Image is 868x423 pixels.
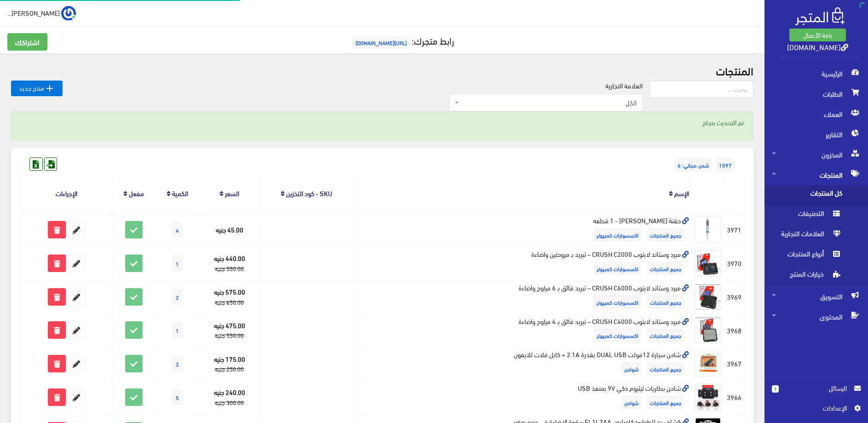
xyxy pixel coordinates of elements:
td: 440.00 جنيه [199,246,259,280]
a: المنتجات [765,165,868,185]
span: 1 [172,322,183,338]
a: مفعل [129,186,144,199]
a: السعر [225,186,239,199]
strike: 300.00 جنيه [215,397,244,408]
td: شاحن سيارة 12فولت DUAL USB بقدرة 2.1A + كابل فلات للايفون [353,347,692,381]
a: الكمية [172,186,188,199]
span: جميع المنتجات [647,295,684,309]
span: أنواع المنتجات [772,246,842,266]
td: مبرد وستاند لابتوب CRUSH C4000 – تبريد فائق بـ 4 مراوح واضاءة [353,313,692,347]
span: 5 [172,389,183,405]
span: الكل [461,98,637,107]
span: الرسائل [786,383,847,393]
strike: 250.00 جنيه [215,363,244,374]
span: كل المنتجات [772,185,842,205]
td: 3968 [724,313,744,347]
span: جميع المنتجات [647,395,684,409]
label: العلامة التجارية [605,81,643,91]
img: ... [61,6,76,21]
span: المخزون [772,145,861,165]
span: اﻹعدادات [779,403,846,413]
span: اكسسوارات كمبيوتر [594,295,641,309]
a: SKU - كود التخزين [286,186,332,199]
a: الرئيسية [765,64,868,84]
td: 3966 [724,381,744,414]
span: 1 [772,385,779,393]
input: بحث... [650,81,753,98]
span: شواحن [621,362,641,376]
td: 3969 [724,280,744,313]
span: جميع المنتجات [647,328,684,342]
a: العملاء [765,104,868,124]
td: 475.00 جنيه [199,313,259,347]
a: اشتراكك [7,33,47,51]
i:  [44,83,55,94]
span: 1 [172,255,183,271]
a: التصنيفات [765,205,868,226]
span: العلامات التجارية [772,226,842,246]
a: ... [PERSON_NAME]... [7,6,76,20]
span: 2 [172,356,183,371]
span: التقارير [772,124,861,145]
a: منتج جديد [11,81,63,96]
img: . [795,7,845,25]
span: العملاء [772,104,861,124]
a: [DOMAIN_NAME] [787,40,848,53]
strike: 550.00 جنيه [215,263,244,274]
td: مبرد وستاند لابتوب CRUSH C2000 – تبريد بـ مروحتين واضاءة [353,246,692,280]
a: التقارير [765,124,868,145]
span: 4 [172,222,183,238]
h2: المنتجات [11,64,753,76]
span: التصنيفات [772,205,842,226]
td: 3970 [724,246,744,280]
span: [URL][DOMAIN_NAME] [353,35,409,49]
span: اكسسوارات كمبيوتر [594,261,641,275]
td: 45.00 جنيه [199,213,259,246]
a: المخزون [765,145,868,165]
a: اﻹعدادات [772,403,861,417]
img: mbrd-omsnd-labtob-6-mroh-maa-adaaah.jpg [694,283,722,311]
img: hkn-krym-brosysor-1-ktaah.jpg [694,216,722,243]
span: 1097 [716,158,735,172]
span: شواحن [621,395,641,409]
span: اكسسوارات كمبيوتر [594,228,641,242]
strike: 650.00 جنيه [215,296,244,307]
img: mbrd-omsnd-llabtob-4-mroh-maa-adaaah.jpg [694,316,722,344]
span: جميع المنتجات [647,362,684,376]
span: [PERSON_NAME]... [7,7,60,18]
span: الكل [449,94,643,111]
td: شاحن بطاريات ليثيوم ذكي 9V بمنفذ USB [353,381,692,414]
td: مبرد وستاند لابتوب CRUSH C6000 – تبريد فائق بـ 6 مراوح واضاءة [353,280,692,313]
span: شحن مجاني: 6 [675,158,712,172]
span: الرئيسية [772,64,861,84]
img: shahn-ayfon-syarh-12-folt.jpg [694,350,722,377]
span: جميع المنتجات [647,261,684,275]
a: 1 الرسائل [772,383,861,403]
span: الطلبات [772,84,861,104]
td: 575.00 جنيه [199,280,259,313]
img: mbrd-omsnd-llabtob-2-mroh-maa-adaaah.jpg [694,249,722,277]
td: 3971 [724,213,744,246]
span: خيارات المنتج [772,266,842,286]
th: الإجراءات [21,174,113,213]
img: shahn-btaryat-lythyom-thky-9v-bmnfth-usb.jpg [694,383,722,411]
a: أنواع المنتجات [765,246,868,266]
span: جميع المنتجات [647,228,684,242]
span: المنتجات [772,165,861,185]
a: رابط متجرك:[URL][DOMAIN_NAME] [351,32,454,49]
td: حقنة [PERSON_NAME] - 1 قطعه [353,213,692,246]
a: الإسم [674,186,689,199]
span: اكسسوارات كمبيوتر [594,328,641,342]
a: المحتوى [765,307,868,327]
strike: 550.00 جنيه [215,330,244,341]
a: خيارات المنتج [765,266,868,286]
a: الطلبات [765,84,868,104]
span: 2 [172,289,183,305]
a: كل المنتجات [765,185,868,205]
td: 3967 [724,347,744,381]
p: تم التحديث بنجاح [21,117,744,127]
a: باقة الأعمال [789,29,846,41]
td: 175.00 جنيه [199,347,259,381]
td: 240.00 جنيه [199,381,259,414]
a: العلامات التجارية [765,226,868,246]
